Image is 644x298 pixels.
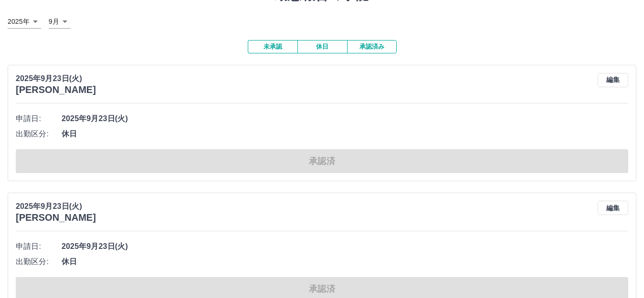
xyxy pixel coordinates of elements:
[598,73,628,87] button: 編集
[16,128,62,140] span: 出勤区分:
[16,241,62,252] span: 申請日:
[16,212,96,223] h3: [PERSON_NAME]
[62,128,628,140] span: 休日
[16,201,96,212] p: 2025年9月23日(火)
[16,256,62,267] span: 出勤区分:
[248,40,297,53] button: 未承認
[8,15,41,29] div: 2025年
[49,15,71,29] div: 9月
[62,256,628,267] span: 休日
[16,73,96,84] p: 2025年9月23日(火)
[62,113,628,124] span: 2025年9月23日(火)
[598,201,628,215] button: 編集
[16,113,62,124] span: 申請日:
[347,40,397,53] button: 承認済み
[62,241,628,252] span: 2025年9月23日(火)
[297,40,347,53] button: 休日
[16,84,96,95] h3: [PERSON_NAME]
